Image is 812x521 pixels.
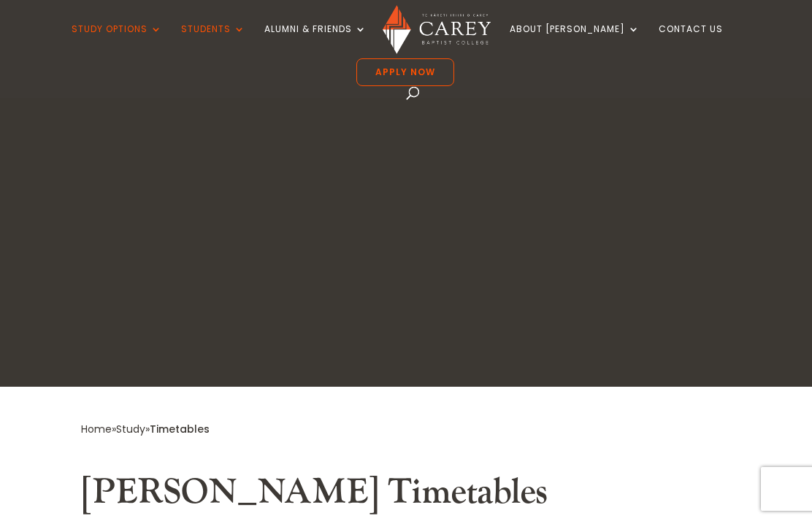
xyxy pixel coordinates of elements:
a: Study Options [72,24,162,58]
a: Students [181,24,245,58]
a: About [PERSON_NAME] [510,24,640,58]
span: » » [81,422,210,436]
a: Alumni & Friends [264,24,367,58]
h2: [PERSON_NAME] Timetables [81,471,731,521]
span: Timetables [150,422,210,436]
a: Study [116,422,145,436]
img: Carey Baptist College [383,5,490,54]
a: Home [81,422,112,436]
a: Apply Now [356,58,454,86]
a: Contact Us [659,24,723,58]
